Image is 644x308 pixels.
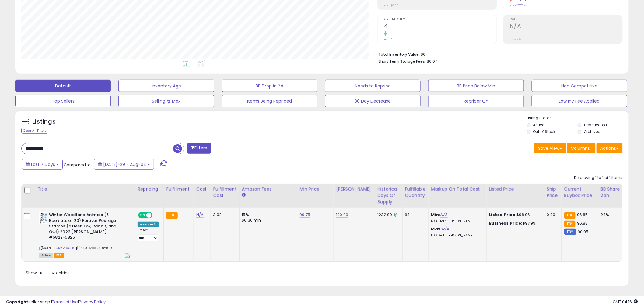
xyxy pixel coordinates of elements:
button: Save View [534,143,566,153]
div: Current Buybox Price [564,186,596,199]
div: 15% [242,212,292,218]
button: Top Sellers [15,95,111,107]
b: Min: [431,212,440,218]
span: 90.95 [578,229,589,235]
span: ROI [510,18,622,21]
div: Amazon AI [138,222,159,227]
small: Prev: 0 [384,38,393,41]
b: Short Term Storage Fees: [378,59,426,64]
li: $0 [378,50,618,58]
div: Repricing [138,186,161,192]
p: Listing States: [527,115,629,121]
label: Deactivated [584,122,607,128]
div: Title [37,186,132,192]
small: Prev: 27.50% [510,4,526,7]
div: 0.00 [547,212,557,218]
button: Non Competitive [532,80,627,92]
a: 99.75 [300,212,310,218]
div: 1232.90 [378,212,398,218]
button: BB Drop in 7d [222,80,317,92]
small: FBM [564,229,576,235]
div: Cost [196,186,208,192]
b: Winter Woodland Animals (5 Booklets of 20) Forever Postage Stamps (a Deer, Fox, Rabbit, and Owl) ... [49,212,123,242]
span: $0.07 [427,58,437,64]
small: Amazon Fees. [242,192,246,198]
span: Last 7 Days [31,161,55,167]
span: [DATE]-29 - Aug-04 [103,161,146,167]
div: Amazon Fees [242,186,295,192]
div: 68 [405,212,424,218]
div: Min Price [300,186,331,192]
button: Selling @ Max [118,95,214,107]
div: Listed Price [489,186,542,192]
button: [DATE]-29 - Aug-04 [94,159,154,170]
label: Archived [584,129,600,134]
div: $98.96 [489,212,540,218]
button: Filters [187,143,211,154]
small: FBA [564,221,576,227]
div: BB Share 24h. [601,186,623,199]
small: Prev: N/A [510,38,522,41]
small: FBA [564,212,576,219]
div: 28% [601,212,621,218]
div: Markup on Total Cost [431,186,484,192]
label: Out of Stock [533,129,555,134]
b: Total Inventory Value: [378,52,420,57]
button: Default [15,80,111,92]
div: Fulfillment [166,186,191,192]
div: seller snap | | [6,299,106,305]
button: Columns [567,143,596,153]
span: FBA [54,253,64,258]
img: 51oJFW58bxL._SL40_.jpg [39,212,47,224]
div: Ship Price [547,186,559,199]
span: ON [139,213,146,218]
a: N/A [196,212,204,218]
span: 96.85 [577,212,588,218]
p: N/A Profit [PERSON_NAME] [431,233,482,238]
span: Compared to: [64,162,92,168]
span: Ordered Items [384,18,497,21]
button: Repricer On [428,95,524,107]
div: Clear All Filters [21,128,48,134]
button: Needs to Reprice [325,80,421,92]
a: N/A [442,226,449,232]
button: Last 7 Days [22,159,63,170]
span: | SKU: wwa23fs-100 [75,245,112,250]
button: Inventory Age [118,80,214,92]
div: $0.30 min [242,218,292,223]
div: [PERSON_NAME] [336,186,373,192]
th: The percentage added to the cost of goods (COGS) that forms the calculator for Min & Max prices. [429,184,486,208]
button: Actions [597,143,623,153]
p: N/A Profit [PERSON_NAME] [431,219,482,223]
div: $97.99 [489,221,540,226]
span: 2025-08-12 04:16 GMT [613,299,638,305]
div: Fulfillable Quantity [405,186,426,199]
button: Items Being Repriced [222,95,317,107]
div: Displaying 1 to 1 of 1 items [574,175,623,181]
a: Terms of Use [52,299,78,305]
a: 109.99 [336,212,348,218]
div: Fulfillment Cost [213,186,237,199]
a: Privacy Policy [79,299,106,305]
button: Low Inv Fee Applied [532,95,627,107]
b: Listed Price: [489,212,517,218]
b: Max: [431,226,442,232]
h2: N/A [510,23,622,31]
span: OFF [152,213,161,218]
button: BB Price Below Min [428,80,524,92]
button: 30 Day Decrease [325,95,421,107]
span: Columns [571,145,590,151]
span: Show: entries [26,270,70,276]
small: FBA [166,212,177,219]
div: Historical Days Of Supply [378,186,400,205]
label: Active [533,122,544,128]
b: Business Price: [489,220,523,226]
div: ASIN: [39,212,130,257]
span: 96.88 [577,220,588,226]
a: B0CMC49SB5 [51,245,75,250]
span: All listings currently available for purchase on Amazon [39,253,53,258]
strong: Copyright [6,299,28,305]
a: N/A [440,212,447,218]
div: Preset: [138,228,159,242]
small: Prev: $0.00 [384,4,398,7]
